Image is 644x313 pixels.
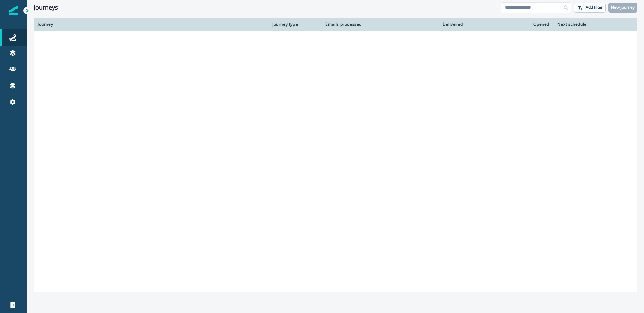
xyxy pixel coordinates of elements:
div: Delivered [370,22,463,27]
button: New journey [608,3,637,13]
div: Emails processed [323,22,362,27]
p: New journey [611,5,635,10]
h1: Journeys [34,4,58,11]
div: Journey type [272,22,315,27]
img: Inflection [9,6,18,15]
button: Add filter [574,3,606,13]
div: Opened [471,22,549,27]
div: Next schedule [557,22,616,27]
div: Journey [38,22,264,27]
p: Add filter [586,5,603,10]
